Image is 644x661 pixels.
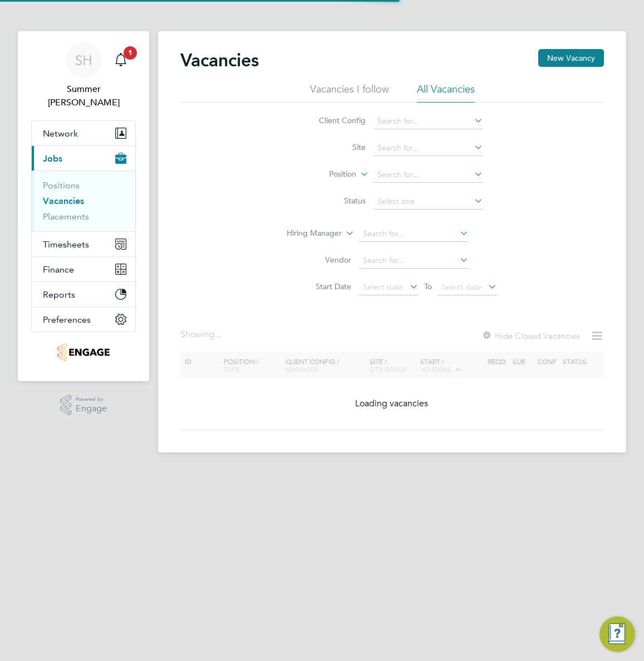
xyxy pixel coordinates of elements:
label: Hide Closed Vacancies [481,330,579,341]
button: New Vacancy [538,49,604,67]
h2: Vacancies [180,49,259,71]
span: ... [215,329,222,340]
div: Jobs [32,171,135,231]
label: Hiring Manager [278,228,342,239]
span: Engage [76,404,107,414]
input: Select one [373,194,483,210]
input: Search for... [373,167,483,183]
input: Search for... [373,114,483,129]
span: Select date [363,282,403,292]
button: Network [32,121,135,145]
span: Network [43,128,78,139]
button: Jobs [32,146,135,171]
button: Engage Resource Center [599,616,635,652]
a: Positions [43,180,80,191]
a: SHSummer [PERSON_NAME] [31,42,136,109]
label: Position [292,169,356,180]
label: Status [302,196,366,206]
button: Finance [32,257,135,281]
span: Preferences [43,314,91,325]
span: Jobs [43,153,62,164]
span: Summer Hadden [31,82,136,109]
input: Search for... [359,226,469,242]
span: To [421,279,435,294]
nav: Main navigation [18,31,149,381]
span: SH [75,53,92,67]
span: Timesheets [43,239,89,250]
a: Powered byEngage [60,395,107,416]
span: Finance [43,264,74,275]
a: Placements [43,211,89,222]
input: Search for... [373,140,483,156]
input: Search for... [359,253,469,269]
span: Select date [441,282,481,292]
button: Preferences [32,307,135,332]
a: Vacancies [43,196,84,206]
a: Go to home page [31,343,136,361]
label: Start Date [287,281,351,291]
a: 1 [110,42,132,78]
label: Client Config [302,115,366,125]
img: romaxrecruitment-logo-retina.png [57,343,109,361]
label: Site [302,142,366,152]
span: Powered by [76,395,107,404]
label: Vendor [287,255,351,265]
div: Showing [180,329,224,341]
button: Timesheets [32,232,135,256]
li: Vacancies I follow [310,82,389,103]
span: Reports [43,289,75,300]
button: Reports [32,282,135,307]
li: All Vacancies [417,82,475,103]
span: 1 [124,46,137,60]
